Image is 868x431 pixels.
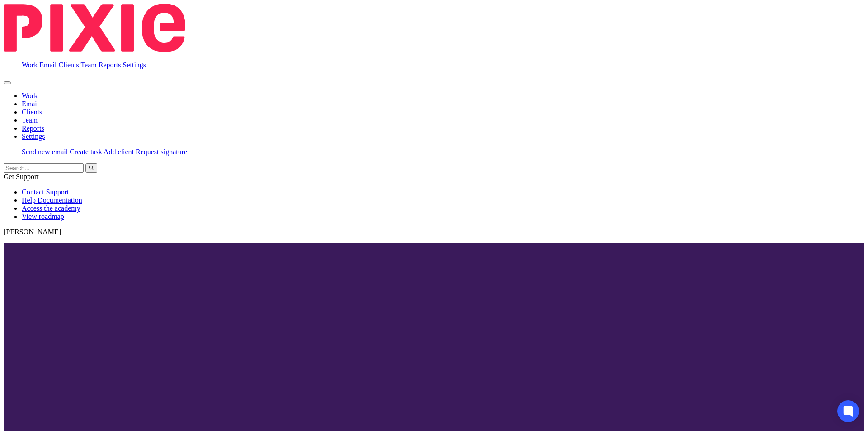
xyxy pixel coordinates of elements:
[58,61,79,69] a: Clients
[4,4,185,52] img: Pixie
[22,133,45,140] a: Settings
[22,100,39,108] a: Email
[22,188,69,196] a: Contact Support
[22,92,38,99] a: Work
[70,148,102,156] a: Create task
[22,124,44,132] a: Reports
[22,116,38,124] a: Team
[4,173,39,180] span: Get Support
[39,61,57,69] a: Email
[80,61,96,69] a: Team
[104,148,134,156] a: Add client
[4,163,84,173] input: Search
[22,213,64,220] a: View roadmap
[22,204,80,212] a: Access the academy
[85,163,97,173] button: Search
[123,61,146,69] a: Settings
[22,148,68,156] a: Send new email
[22,61,38,69] a: Work
[22,196,82,204] a: Help Documentation
[22,108,42,116] a: Clients
[4,228,864,236] p: [PERSON_NAME]
[136,148,187,156] a: Request signature
[99,61,121,69] a: Reports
